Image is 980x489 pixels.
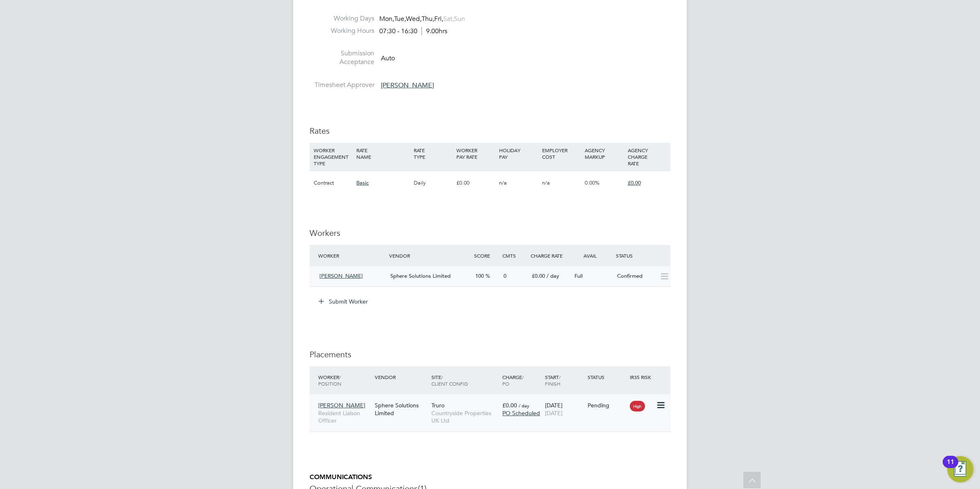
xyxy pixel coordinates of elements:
[454,171,497,195] div: £0.00
[529,248,571,263] div: Charge Rate
[431,409,498,424] span: Countryside Properties UK Ltd
[319,272,363,279] span: [PERSON_NAME]
[443,15,454,23] span: Sat,
[628,370,656,384] div: IR35 Risk
[354,143,411,164] div: RATE NAME
[628,179,641,186] span: £0.00
[431,374,468,387] span: / Client Config
[497,143,540,164] div: HOLIDAY PAY
[310,349,670,360] h3: Placements
[571,248,614,263] div: Avail
[626,143,668,171] div: AGENCY CHARGE RATE
[502,402,517,409] span: £0.00
[586,370,628,384] div: Status
[429,370,500,391] div: Site
[502,409,540,417] span: PO Scheduled
[310,49,374,66] label: Submission Acceptance
[310,228,670,238] h3: Workers
[542,179,550,186] span: n/a
[316,370,373,391] div: Worker
[390,272,451,279] span: Sphere Solutions Limited
[381,54,395,62] span: Auto
[310,126,670,136] h3: Rates
[540,143,583,164] div: EMPLOYER COST
[545,374,561,387] span: / Finish
[454,143,497,164] div: WORKER PAY RATE
[316,397,670,404] a: [PERSON_NAME]Resident Liaison OfficerSphere Solutions LimitedTruroCountryside Properties UK Ltd£0...
[588,402,626,409] div: Pending
[316,248,387,263] div: Worker
[406,15,422,23] span: Wed,
[318,409,371,424] span: Resident Liaison Officer
[318,402,365,409] span: [PERSON_NAME]
[543,398,586,420] div: [DATE]
[532,272,545,279] span: £0.00
[356,179,369,186] span: Basic
[545,409,563,417] span: [DATE]
[630,401,645,411] span: High
[434,15,443,23] span: Fri,
[585,179,599,186] span: 0.00%
[312,171,354,195] div: Contract
[454,15,465,23] span: Sun
[387,248,472,263] div: Vendor
[500,248,529,263] div: Cmts
[379,15,394,23] span: Mon,
[310,473,670,482] h5: COMMUNICATIONS
[422,27,447,35] span: 9.00hrs
[947,462,954,473] div: 11
[373,398,429,420] div: Sphere Solutions Limited
[475,272,484,279] span: 100
[310,81,374,89] label: Timesheet Approver
[379,27,447,36] div: 07:30 - 16:30
[500,370,543,391] div: Charge
[422,15,434,23] span: Thu,
[614,270,656,283] div: Confirmed
[373,370,429,384] div: Vendor
[583,143,625,164] div: AGENCY MARKUP
[543,370,586,391] div: Start
[519,402,529,409] span: / day
[574,272,583,279] span: Full
[394,15,406,23] span: Tue,
[310,14,374,23] label: Working Days
[947,456,973,482] button: Open Resource Center, 11 new notifications
[499,179,507,186] span: n/a
[614,248,670,263] div: Status
[472,248,500,263] div: Score
[310,27,374,35] label: Working Hours
[504,272,506,279] span: 0
[547,272,559,279] span: / day
[318,374,341,387] span: / Position
[431,402,444,409] span: Truro
[412,143,454,164] div: RATE TYPE
[312,143,354,171] div: WORKER ENGAGEMENT TYPE
[502,374,524,387] span: / PO
[313,295,374,308] button: Submit Worker
[381,81,434,89] span: [PERSON_NAME]
[412,171,454,195] div: Daily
